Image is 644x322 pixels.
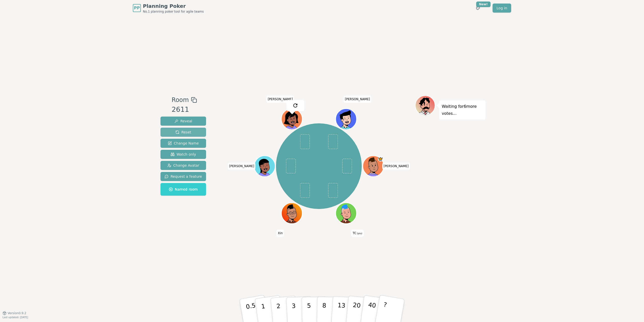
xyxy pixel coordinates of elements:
[160,150,206,159] button: Watch only
[493,4,511,13] a: Log in
[167,163,199,168] span: Change Avatar
[175,130,191,135] span: Reset
[172,104,197,115] div: 2611
[3,316,28,319] span: Last updated: [DATE]
[174,119,192,124] span: Reveal
[8,311,26,315] span: Version 0.9.2
[228,163,256,170] span: Click to change your name
[134,5,140,11] span: PP
[160,172,206,181] button: Request a feature
[442,103,483,117] p: Waiting for 6 more votes...
[356,232,363,234] span: (you)
[160,183,206,196] button: Named room
[160,128,206,137] button: Reset
[476,2,491,7] div: New!
[169,187,198,192] span: Named room
[171,152,196,157] span: Watch only
[133,3,204,14] a: PPPlanning PokerNo.1 planning poker tool for agile teams
[378,156,383,162] span: Evan is the host
[473,4,482,13] button: New!
[382,163,410,170] span: Click to change your name
[160,161,206,170] button: Change Avatar
[292,102,298,109] img: reset
[3,311,26,315] button: Version0.9.2
[344,96,371,103] span: Click to change your name
[172,95,189,104] span: Room
[143,10,204,14] span: No.1 planning poker tool for agile teams
[168,141,199,146] span: Change Name
[351,229,364,236] span: Click to change your name
[336,203,356,223] button: Click to change your avatar
[160,117,206,126] button: Reveal
[266,96,294,103] span: Click to change your name
[277,229,284,236] span: Click to change your name
[143,3,204,10] span: Planning Poker
[165,174,202,179] span: Request a feature
[160,139,206,148] button: Change Name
